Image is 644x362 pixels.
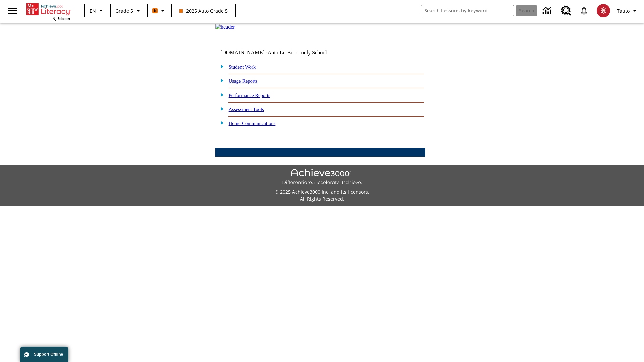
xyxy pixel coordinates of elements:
img: plus.gif [217,120,224,126]
img: header [215,24,235,30]
button: Select a new avatar [593,2,614,19]
a: Performance Reports [229,93,270,98]
div: Home [26,2,70,21]
button: Boost Class color is orange. Change class color [150,5,169,17]
a: Resource Center, Will open in new tab [557,2,575,20]
span: 2025 Auto Grade 5 [179,7,228,14]
a: Assessment Tools [229,107,264,112]
span: Tauto [617,7,630,14]
button: Profile/Settings [614,5,641,17]
img: plus.gif [217,106,224,112]
nobr: Auto Lit Boost only School [268,50,327,55]
span: Grade 5 [115,7,133,14]
button: Language: EN, Select a language [87,5,108,17]
span: EN [90,7,96,14]
img: plus.gif [217,77,224,83]
button: Support Offline [20,347,68,362]
img: plus.gif [217,63,224,69]
button: Grade: Grade 5, Select a grade [113,5,145,17]
td: [DOMAIN_NAME] - [220,50,344,56]
button: Open side menu [3,1,22,21]
a: Data Center [539,2,557,20]
input: search field [421,5,514,16]
a: Student Work [229,64,256,70]
img: plus.gif [217,92,224,98]
span: NJ Edition [52,16,70,21]
span: Support Offline [34,352,63,357]
a: Notifications [575,2,593,19]
a: Usage Reports [229,78,258,84]
img: avatar image [597,4,610,17]
span: B [154,6,157,15]
img: Achieve3000 Differentiate Accelerate Achieve [282,169,362,186]
a: Home Communications [229,121,276,126]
